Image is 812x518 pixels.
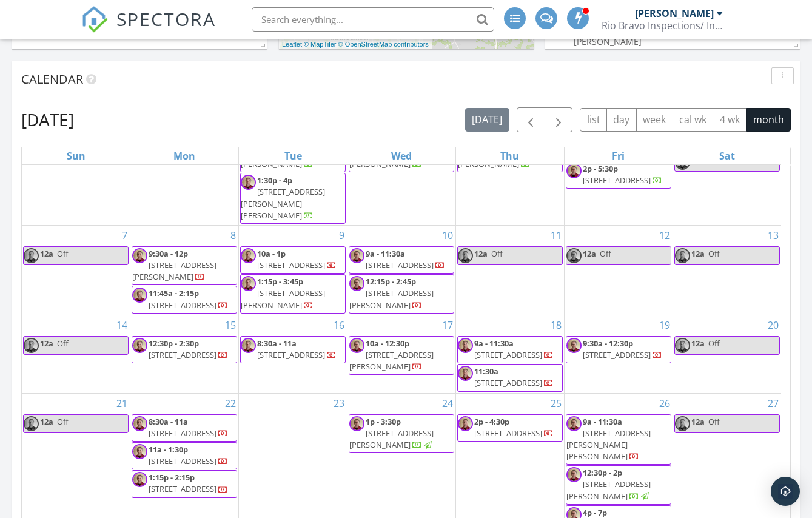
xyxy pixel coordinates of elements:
div: | [279,39,432,50]
span: 12a [691,155,705,166]
a: 9a - 11:30a [STREET_ADDRESS] [349,246,454,274]
span: 8:30a - 11a [149,416,188,427]
span: Off [708,155,720,166]
span: [STREET_ADDRESS][PERSON_NAME] [566,479,651,501]
img: img_7824.jpg [566,248,582,263]
td: Go to August 31, 2025 [22,113,130,226]
a: 2p - 4:30p [STREET_ADDRESS] [457,414,563,442]
a: Go to September 7, 2025 [119,226,130,245]
span: 9a - 11:30a [366,248,405,259]
span: 12:30p - 2:30p [149,338,199,349]
a: Go to September 22, 2025 [223,394,238,413]
button: week [636,108,673,132]
a: 1:30p - 4p [STREET_ADDRESS][PERSON_NAME][PERSON_NAME] [240,173,346,224]
a: 9:30a - 12p [STREET_ADDRESS][PERSON_NAME] [132,248,216,282]
img: img_7824.jpg [132,288,147,303]
a: 10a - 12:30p [STREET_ADDRESS][PERSON_NAME] [349,336,454,375]
span: 12:30p - 2p [583,467,622,478]
a: © MapTiler [304,41,337,48]
img: img_7824.jpg [458,416,473,431]
a: Sunday [64,147,88,164]
a: 8:30a - 11a [STREET_ADDRESS] [132,414,237,442]
a: Friday [609,147,627,164]
button: [DATE] [465,108,509,132]
img: img_7824.jpg [675,416,690,431]
td: Go to September 3, 2025 [347,113,456,226]
a: Go to September 19, 2025 [657,315,673,335]
td: Go to September 17, 2025 [347,315,456,393]
td: Go to September 8, 2025 [130,225,239,315]
td: Go to September 12, 2025 [564,225,673,315]
span: 1p - 3:30p [366,416,401,427]
span: 10a - 1p [257,248,286,259]
span: Calendar [21,71,83,87]
a: Monday [171,147,198,164]
a: Go to September 25, 2025 [548,394,564,413]
span: Off [708,248,720,259]
a: 8:30a - 11a [STREET_ADDRESS] [240,336,346,363]
a: 1:15p - 2:15p [STREET_ADDRESS] [149,472,228,494]
span: 12a [691,416,705,427]
img: img_7824.jpg [132,472,147,487]
td: Go to September 14, 2025 [22,315,130,393]
span: 11:30a [474,366,498,377]
a: 2p - 5:30p [STREET_ADDRESS] [566,161,671,189]
span: [STREET_ADDRESS][PERSON_NAME][PERSON_NAME] [241,186,325,220]
td: Go to September 20, 2025 [673,315,781,393]
td: Go to September 19, 2025 [564,315,673,393]
img: img_7824.jpg [241,338,256,353]
img: img_7824.jpg [349,248,364,263]
span: [STREET_ADDRESS][PERSON_NAME] [241,288,325,310]
a: Wednesday [389,147,414,164]
a: 9a - 11:30a [STREET_ADDRESS][PERSON_NAME][PERSON_NAME] [566,416,651,462]
a: 12:15p - 2:45p [STREET_ADDRESS][PERSON_NAME] [349,274,454,314]
span: 2p - 5:30p [583,163,618,174]
span: Off [491,248,503,259]
img: img_7824.jpg [132,416,147,431]
span: [STREET_ADDRESS][PERSON_NAME] [349,288,434,310]
a: 9a - 11:30a [STREET_ADDRESS] [457,336,563,363]
a: 11a - 1:30p [STREET_ADDRESS] [149,444,228,466]
img: img_7824.jpg [349,276,364,291]
span: 9:30a - 12p [149,248,188,259]
span: 1:30p - 4p [257,175,292,186]
span: [STREET_ADDRESS][PERSON_NAME] [349,349,434,372]
td: Go to September 5, 2025 [564,113,673,226]
img: img_7824.jpg [675,248,690,263]
input: Search everything... [252,7,494,32]
button: Next month [545,107,573,132]
img: img_7824.jpg [349,338,364,353]
span: Off [57,338,69,349]
a: Go to September 9, 2025 [337,226,347,245]
a: 8:30a - 11a [STREET_ADDRESS] [149,416,228,439]
td: Go to September 2, 2025 [239,113,347,226]
span: [PERSON_NAME] [574,36,642,47]
a: 1:15p - 3:45p [STREET_ADDRESS][PERSON_NAME] [240,274,346,314]
span: [STREET_ADDRESS] [149,300,216,311]
span: [STREET_ADDRESS] [257,349,325,360]
div: Open Intercom Messenger [771,477,800,506]
button: list [580,108,607,132]
span: 12a [40,338,53,349]
span: [STREET_ADDRESS][PERSON_NAME][PERSON_NAME] [566,428,651,462]
a: 9a - 11:30a [STREET_ADDRESS] [366,248,445,271]
span: 12a [691,338,705,349]
span: [STREET_ADDRESS] [149,456,216,466]
span: 12a [40,416,53,427]
span: [STREET_ADDRESS] [474,349,542,360]
span: [STREET_ADDRESS] [149,428,216,439]
img: img_7824.jpg [24,248,39,263]
img: img_7824.jpg [458,338,473,353]
a: © OpenStreetMap contributors [338,41,429,48]
a: Go to September 10, 2025 [440,226,455,245]
td: Go to September 6, 2025 [673,113,781,226]
span: Off [708,338,720,349]
span: 8:30a - 11a [257,338,297,349]
a: 2p - 4:30p [STREET_ADDRESS] [474,416,554,439]
span: 9a - 11:30a [583,416,622,427]
span: 12a [474,248,488,259]
span: 1:15p - 3:45p [257,276,303,287]
a: Go to September 12, 2025 [657,226,673,245]
a: Go to September 23, 2025 [331,394,347,413]
a: 12:30p - 2p [STREET_ADDRESS][PERSON_NAME] [566,465,671,505]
